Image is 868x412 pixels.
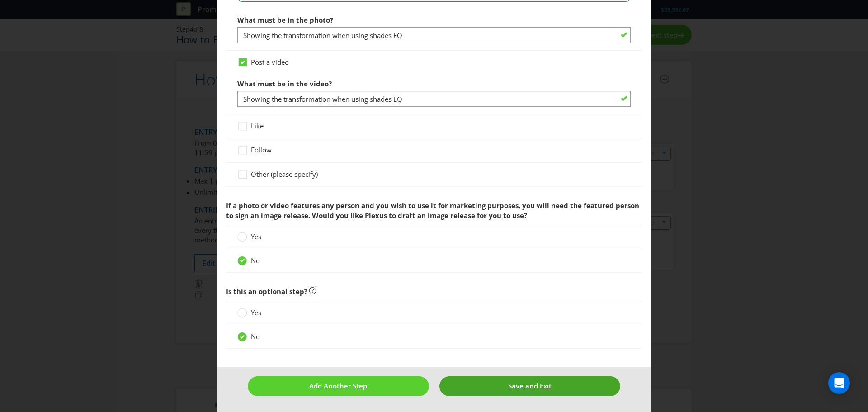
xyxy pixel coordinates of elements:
span: Post a video [251,57,289,66]
span: Follow [251,145,272,154]
span: Add Another Step [309,381,367,390]
span: Yes [251,308,261,317]
span: Save and Exit [508,381,552,390]
button: Save and Exit [439,376,621,396]
span: If a photo or video features any person and you wish to use it for marketing purposes, you will n... [226,201,639,219]
span: No [251,256,260,265]
span: Like [251,121,264,130]
input: e.g. the entrant and the Participating product [237,27,631,43]
div: Open Intercom Messenger [828,372,850,394]
span: Is this an optional step? [226,287,307,296]
button: Add Another Step [248,376,429,396]
span: Other (please specify) [251,170,318,179]
span: What must be in the video? [237,79,332,88]
span: Yes [251,232,261,241]
input: e.g. the entrant demonstrating how to use the Participating product [237,91,631,107]
span: No [251,332,260,341]
span: What must be in the photo? [237,15,333,24]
